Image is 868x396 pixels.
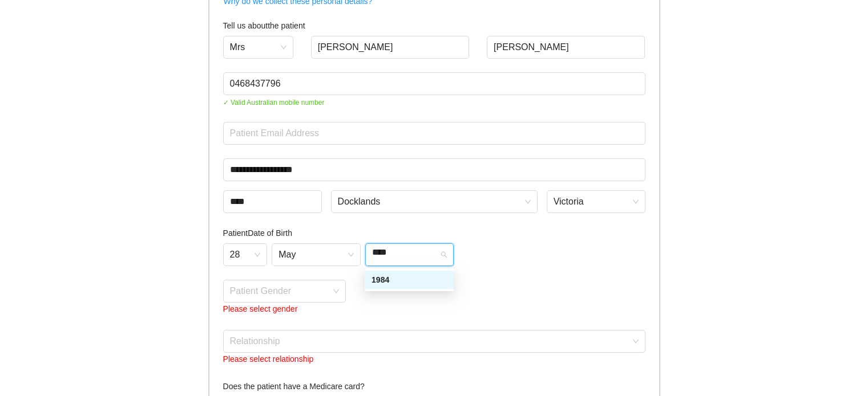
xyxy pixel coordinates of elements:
span: May [278,246,354,263]
input: Patient Last Name [487,36,645,59]
input: Patient Email Address [223,122,645,145]
span: Victoria [554,193,639,210]
span: Mrs [230,39,286,56]
input: Patient Phone Number [223,72,645,95]
div: Please select relationship [223,353,645,365]
h4: Tell us about the patient [223,19,645,32]
div: 1984 [365,271,454,289]
span: Docklands [338,193,531,210]
span: ✓ Valid Australian mobile number [223,97,645,108]
h4: Patient Date of Birth [223,227,645,239]
input: Patient First Name [311,36,470,59]
h4: Does the patient have a Medicare card? [223,380,645,393]
span: 28 [230,246,261,263]
div: Please select gender [223,303,346,315]
div: 1984 [372,273,447,286]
